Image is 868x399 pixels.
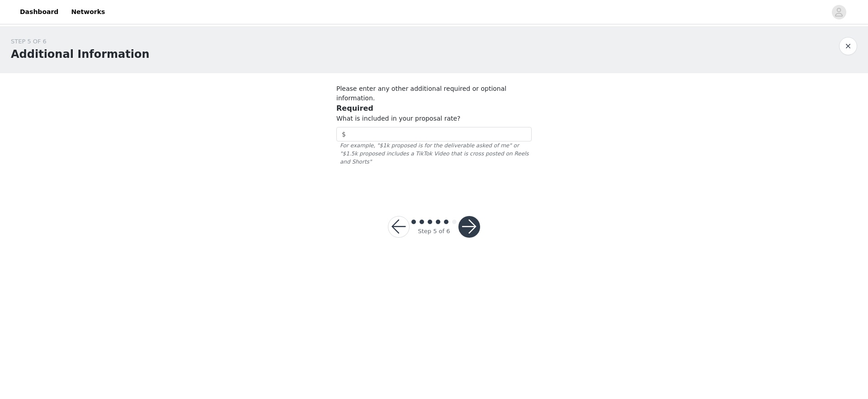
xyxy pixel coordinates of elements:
[66,2,110,22] a: Networks
[418,227,450,236] div: Step 5 of 6
[14,2,64,22] a: Dashboard
[336,115,461,122] span: What is included in your proposal rate?
[835,5,843,19] div: avatar
[11,46,149,62] h1: Additional Information
[336,84,532,103] p: Please enter any other additional required or optional information.
[336,141,532,166] span: For example, "$1k proposed is for the deliverable asked of me" or "$1.5k proposed includes a TikT...
[11,37,149,46] div: STEP 5 OF 6
[336,103,532,114] h3: Required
